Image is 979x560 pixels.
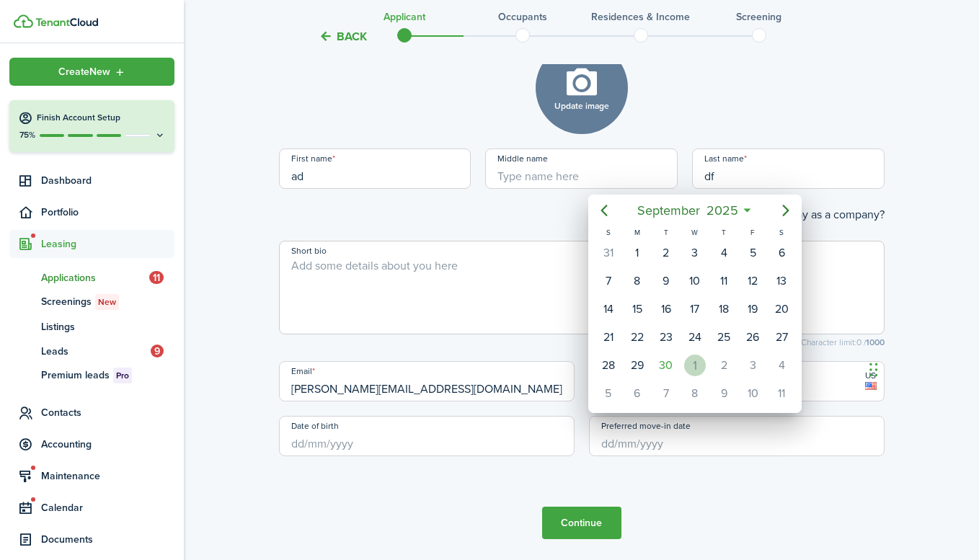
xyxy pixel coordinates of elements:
[655,355,677,376] div: Today, Tuesday, September 30, 2025
[598,355,619,376] div: Sunday, September 28, 2025
[771,242,792,264] div: Saturday, September 6, 2025
[713,383,735,404] div: Thursday, October 9, 2025
[655,242,677,264] div: Tuesday, September 2, 2025
[590,196,619,225] mbsc-button: Previous page
[684,298,706,320] div: Wednesday, September 17, 2025
[626,298,648,320] div: Monday, September 15, 2025
[598,326,619,348] div: Sunday, September 21, 2025
[738,226,767,239] div: F
[626,242,648,264] div: Monday, September 1, 2025
[703,197,741,223] span: 2025
[623,226,652,239] div: M
[771,355,792,376] div: Saturday, October 4, 2025
[742,242,763,264] div: Friday, September 5, 2025
[713,298,735,320] div: Thursday, September 18, 2025
[742,383,763,404] div: Friday, October 10, 2025
[655,383,677,404] div: Tuesday, October 7, 2025
[713,270,735,292] div: Thursday, September 11, 2025
[684,355,706,376] div: Wednesday, October 1, 2025
[713,242,735,264] div: Thursday, September 4, 2025
[655,298,677,320] div: Tuesday, September 16, 2025
[655,326,677,348] div: Tuesday, September 23, 2025
[626,383,648,404] div: Monday, October 6, 2025
[684,326,706,348] div: Wednesday, September 24, 2025
[771,196,800,225] mbsc-button: Next page
[771,326,792,348] div: Saturday, September 27, 2025
[684,383,706,404] div: Wednesday, October 8, 2025
[634,197,703,223] span: September
[655,270,677,292] div: Tuesday, September 9, 2025
[681,226,709,239] div: W
[598,298,619,320] div: Sunday, September 14, 2025
[771,270,792,292] div: Saturday, September 13, 2025
[771,383,792,404] div: Saturday, October 11, 2025
[713,355,735,376] div: Thursday, October 2, 2025
[771,298,792,320] div: Saturday, September 20, 2025
[684,270,706,292] div: Wednesday, September 10, 2025
[652,226,681,239] div: T
[713,326,735,348] div: Thursday, September 25, 2025
[593,226,622,239] div: S
[626,270,648,292] div: Monday, September 8, 2025
[767,226,796,239] div: S
[626,326,648,348] div: Monday, September 22, 2025
[598,270,619,292] div: Sunday, September 7, 2025
[598,383,619,404] div: Sunday, October 5, 2025
[628,197,747,223] mbsc-button: September2025
[709,226,738,239] div: T
[742,298,763,320] div: Friday, September 19, 2025
[742,270,763,292] div: Friday, September 12, 2025
[684,242,706,264] div: Wednesday, September 3, 2025
[598,242,619,264] div: Sunday, August 31, 2025
[742,326,763,348] div: Friday, September 26, 2025
[626,355,648,376] div: Monday, September 29, 2025
[742,355,763,376] div: Friday, October 3, 2025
